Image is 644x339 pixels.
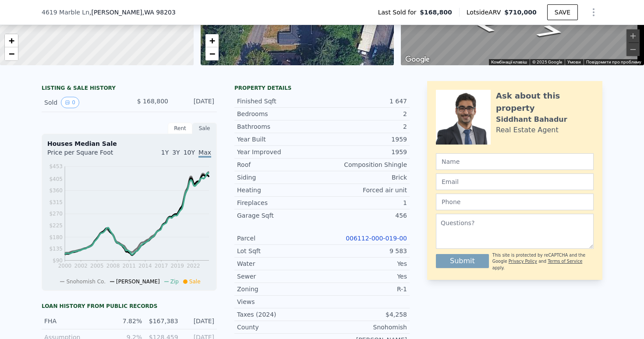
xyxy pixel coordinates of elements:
[509,259,537,264] a: Privacy Policy
[436,153,594,170] input: Name
[170,279,179,285] span: Zip
[205,47,219,60] a: Zoom out
[49,199,63,205] tspan: $315
[168,123,192,134] div: Rent
[66,279,106,285] span: Snohomish Co.
[89,8,176,17] span: , [PERSON_NAME]
[322,272,407,281] div: Yes
[237,97,322,106] div: Finished Sqft
[155,263,168,269] tspan: 2017
[237,285,322,293] div: Zoning
[548,259,582,264] a: Terms of Service
[42,303,217,310] div: Loan history from public records
[209,35,215,46] span: +
[237,259,322,268] div: Water
[49,187,63,194] tspan: $360
[209,48,215,59] span: −
[237,160,322,169] div: Roof
[90,263,104,269] tspan: 2005
[585,4,602,21] button: Show Options
[496,90,594,114] div: Ask about this property
[322,109,407,118] div: 2
[42,85,217,93] div: LISTING & SALE HISTORY
[626,29,640,42] button: Збільшити
[492,252,594,271] div: This site is protected by reCAPTCHA and the Google and apply.
[322,122,407,131] div: 2
[237,173,322,182] div: Siding
[49,234,63,240] tspan: $180
[322,285,407,293] div: R-1
[626,43,640,56] button: Зменшити
[172,149,180,156] span: 3Y
[237,310,322,319] div: Taxes (2024)
[436,194,594,210] input: Phone
[111,317,142,325] div: 7.82%
[49,163,63,169] tspan: $453
[322,160,407,169] div: Composition Shingle
[237,186,322,194] div: Heating
[524,21,577,41] path: Прямувати на південь, Marble Ln
[53,258,63,264] tspan: $90
[322,173,407,182] div: Brick
[237,135,322,144] div: Year Built
[189,279,201,285] span: Sale
[47,139,211,148] div: Houses Median Sale
[184,317,214,325] div: [DATE]
[137,98,168,105] span: $ 168,800
[198,149,211,158] span: Max
[175,97,214,108] div: [DATE]
[161,149,169,156] span: 1Y
[122,263,136,269] tspan: 2011
[532,60,562,64] span: © 2025 Google
[147,317,178,325] div: $167,383
[403,54,432,65] a: Відкрити цю область на Картах Google (відкриється нове вікно)
[547,4,578,20] button: SAVE
[496,114,567,125] div: Siddhant Bahadur
[237,198,322,207] div: Fireplaces
[378,8,420,17] span: Last Sold for
[322,247,407,255] div: 9 583
[467,8,504,17] span: Lotside ARV
[491,59,527,65] button: Комбінації клавіш
[49,222,63,229] tspan: $225
[106,263,120,269] tspan: 2008
[61,97,79,108] button: View historical data
[234,85,410,92] div: Property details
[49,246,63,252] tspan: $135
[504,9,537,16] span: $710,000
[322,97,407,106] div: 1 647
[237,234,322,243] div: Parcel
[187,263,200,269] tspan: 2022
[461,16,513,35] path: Прямувати на північ, Marble Ln
[322,310,407,319] div: $4,258
[237,247,322,255] div: Lot Sqft
[42,8,89,17] span: 4619 Marble Ln
[192,123,217,134] div: Sale
[138,263,152,269] tspan: 2014
[237,122,322,131] div: Bathrooms
[237,148,322,156] div: Year Improved
[49,176,63,182] tspan: $405
[237,109,322,118] div: Bedrooms
[74,263,88,269] tspan: 2002
[322,186,407,194] div: Forced air unit
[237,211,322,220] div: Garage Sqft
[5,34,18,47] a: Zoom in
[403,54,432,65] img: Google
[58,263,72,269] tspan: 2000
[5,47,18,60] a: Zoom out
[322,148,407,156] div: 1959
[9,35,14,46] span: +
[237,323,322,332] div: County
[205,34,219,47] a: Zoom in
[436,173,594,190] input: Email
[142,9,176,16] span: , WA 98203
[322,198,407,207] div: 1
[184,149,195,156] span: 10Y
[44,97,122,108] div: Sold
[322,259,407,268] div: Yes
[170,263,184,269] tspan: 2019
[567,60,581,64] a: Умови
[436,254,489,268] button: Submit
[237,297,322,306] div: Views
